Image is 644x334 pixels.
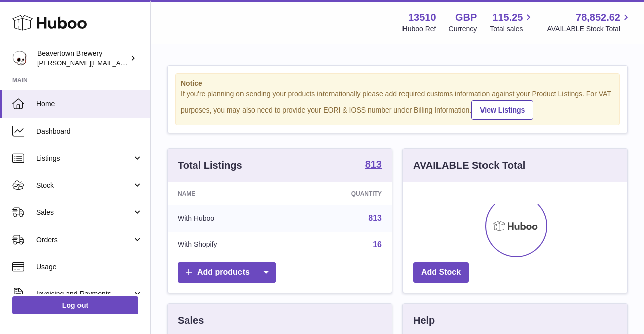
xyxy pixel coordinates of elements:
strong: Notice [181,79,614,88]
a: 16 [373,240,382,249]
a: 813 [365,159,382,171]
a: Add products [178,262,276,283]
span: Sales [36,208,132,217]
img: millie@beavertownbrewery.co.uk [12,51,27,66]
th: Name [168,182,288,205]
span: 78,852.62 [576,11,620,24]
a: 78,852.62 AVAILABLE Stock Total [547,11,632,34]
a: 115.25 Total sales [490,11,534,34]
span: Orders [36,235,132,245]
span: Stock [36,181,132,190]
strong: 13510 [408,11,436,24]
h3: Help [413,314,435,327]
div: Currency [449,24,477,34]
span: Usage [36,262,143,272]
h3: Total Listings [178,159,243,172]
h3: Sales [178,314,204,327]
a: 813 [368,214,382,222]
span: AVAILABLE Stock Total [547,24,632,34]
a: Log out [12,296,138,314]
span: Dashboard [36,127,143,136]
span: [PERSON_NAME][EMAIL_ADDRESS][DOMAIN_NAME] [37,59,202,67]
span: 115.25 [492,11,523,24]
td: With Shopify [168,232,288,258]
span: Listings [36,154,132,163]
h3: AVAILABLE Stock Total [413,159,525,172]
a: View Listings [471,100,533,120]
span: Total sales [490,24,534,34]
a: Add Stock [413,262,469,283]
strong: GBP [455,11,477,24]
div: Huboo Ref [403,24,436,34]
span: Invoicing and Payments [36,289,132,299]
strong: 813 [365,159,382,169]
div: Beavertown Brewery [37,49,128,68]
th: Quantity [288,182,392,205]
div: If you're planning on sending your products internationally please add required customs informati... [181,89,614,120]
span: Home [36,99,143,109]
td: With Huboo [168,205,288,232]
